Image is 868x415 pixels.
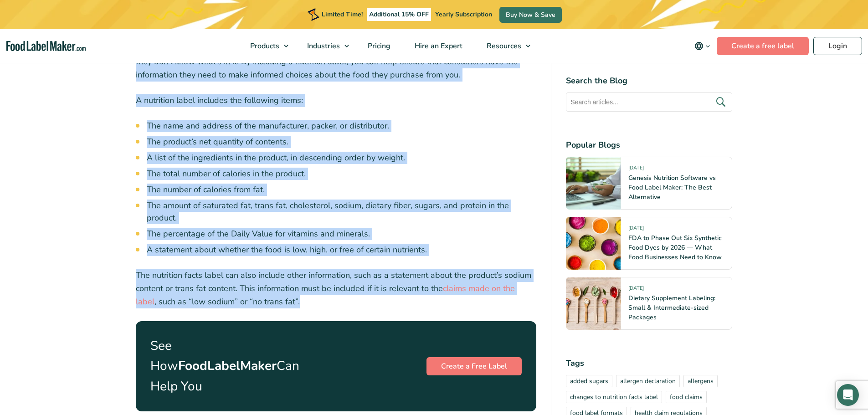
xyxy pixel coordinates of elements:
span: Limited Time! [322,10,363,19]
span: Industries [304,41,341,51]
p: See How Can Help You [150,336,309,397]
a: Genesis Nutrition Software vs Food Label Maker: The Best Alternative [628,174,716,201]
a: Pricing [356,29,401,63]
li: The total number of calories in the product. [147,168,537,180]
a: Login [813,37,862,55]
li: The amount of saturated fat, trans fat, cholesterol, sodium, dietary fiber, sugars, and protein i... [147,200,537,224]
span: Products [247,41,280,51]
div: Open Intercom Messenger [837,384,859,406]
strong: FoodLabelMaker [178,357,277,374]
a: Create a Free Label [426,357,522,375]
li: A statement about whether the food is low, high, or free of certain nutrients. [147,244,537,256]
a: FDA to Phase Out Six Synthetic Food Dyes by 2026 — What Food Businesses Need to Know [628,234,722,261]
a: claims made on the label [136,283,515,307]
span: [DATE] [628,225,644,235]
h4: Popular Blogs [566,139,732,151]
p: The nutrition facts label can also include other information, such as a statement about the produ... [136,269,537,308]
span: Resources [484,41,522,51]
h4: Search the Blog [566,75,732,87]
span: Yearly Subscription [435,10,492,19]
a: added sugars [566,375,612,387]
a: Resources [475,29,535,63]
li: The number of calories from fat. [147,184,537,196]
h4: Tags [566,357,732,369]
span: [DATE] [628,164,644,175]
p: A nutrition label includes the following items: [136,94,537,107]
a: Industries [295,29,354,63]
span: [DATE] [628,285,644,295]
li: The product’s net quantity of contents. [147,136,537,148]
a: changes to nutrition facts label [566,391,662,403]
a: Buy Now & Save [499,7,562,23]
input: Search articles... [566,92,732,112]
li: The name and address of the manufacturer, packer, or distributor. [147,120,537,132]
li: A list of the ingredients in the product, in descending order by weight. [147,152,537,164]
a: allergen declaration [616,375,680,387]
a: Hire an Expert [403,29,473,63]
li: The percentage of the Daily Value for vitamins and minerals. [147,228,537,240]
span: Pricing [365,41,391,51]
span: Hire an Expert [412,41,463,51]
span: Additional 15% OFF [367,8,431,21]
a: Dietary Supplement Labeling: Small & Intermediate-sized Packages [628,294,715,322]
a: allergens [683,375,718,387]
a: Create a free label [717,37,809,55]
a: food claims [666,391,707,403]
a: Products [238,29,293,63]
